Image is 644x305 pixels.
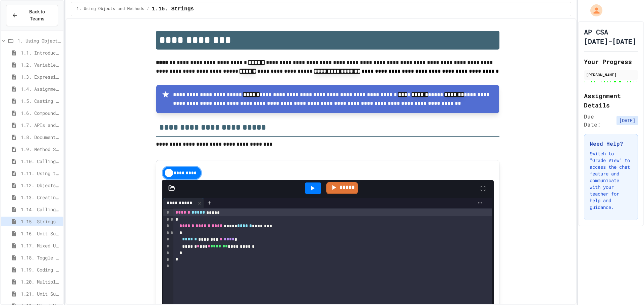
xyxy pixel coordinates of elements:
span: 1.3. Expressions and Output [New] [21,73,61,80]
span: 1.15. Strings [152,5,194,13]
h2: Your Progress [584,57,638,66]
span: 1.10. Calling Class Methods [21,158,61,165]
p: Switch to "Grade View" to access the chat feature and communicate with your teacher for help and ... [590,150,632,211]
span: 1.2. Variables and Data Types [21,61,61,68]
span: 1.14. Calling Instance Methods [21,206,61,213]
button: Back to Teams [6,5,58,26]
span: 1.12. Objects - Instances of Classes [21,182,61,189]
span: Back to Teams [22,8,52,22]
span: 1.15. Strings [21,218,61,225]
span: 1.20. Multiple Choice Exercises for Unit 1a (1.1-1.6) [21,278,61,285]
span: 1.8. Documentation with Comments and Preconditions [21,134,61,141]
h1: AP CSA [DATE]-[DATE] [584,27,638,46]
span: 1.6. Compound Assignment Operators [21,109,61,117]
span: 1.7. APIs and Libraries [21,122,61,129]
span: 1. Using Objects and Methods [76,6,144,12]
span: 1.9. Method Signatures [21,146,61,153]
span: 1.13. Creating and Initializing Objects: Constructors [21,194,61,201]
iframe: chat widget [588,249,637,278]
span: 1.19. Coding Practice 1a (1.1-1.6) [21,266,61,273]
span: 1. Using Objects and Methods [17,37,61,44]
span: 1.11. Using the Math Class [21,170,61,177]
span: Due Date: [584,112,614,129]
h3: Need Help? [590,140,632,148]
iframe: chat widget [616,278,637,298]
span: 1.5. Casting and Ranges of Values [21,97,61,104]
span: / [147,6,149,12]
span: 1.1. Introduction to Algorithms, Programming, and Compilers [21,49,61,56]
span: 1.18. Toggle Mixed Up or Write Code Practice 1.1-1.6 [21,254,61,261]
h2: Assignment Details [584,91,638,110]
span: 1.21. Unit Summary 1b (1.7-1.15) [21,290,61,297]
span: 1.16. Unit Summary 1a (1.1-1.6) [21,230,61,237]
span: [DATE] [616,116,638,125]
span: 1.4. Assignment and Input [21,85,61,92]
div: My Account [583,3,604,18]
span: 1.17. Mixed Up Code Practice 1.1-1.6 [21,242,61,249]
div: [PERSON_NAME] [586,72,636,78]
